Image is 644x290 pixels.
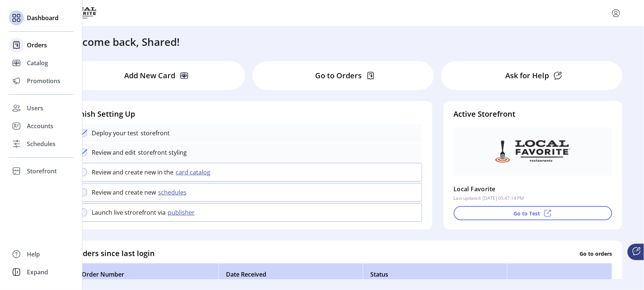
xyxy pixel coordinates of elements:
[27,250,40,259] span: Help
[92,148,136,157] p: Review and edit
[124,70,175,81] p: Add New Card
[136,148,187,157] p: storefront styling
[156,188,191,197] button: schedules
[64,34,180,50] h3: Welcome back, Shared!
[139,129,170,138] p: storefront
[74,248,155,259] h4: Orders since last login
[453,183,496,195] p: Local Favorite
[27,76,60,85] span: Promotions
[27,167,57,176] span: Storefront
[27,59,48,67] span: Catalog
[74,264,219,286] th: Order Number
[27,104,43,113] span: Users
[610,7,622,19] button: menu
[27,268,48,277] span: Expand
[92,208,166,217] p: Launch live strorefront via
[453,108,612,120] h4: Active Storefront
[92,129,139,138] p: Deploy your test
[580,250,612,258] p: Go to orders
[74,108,422,120] h4: Finish Setting Up
[27,13,59,22] span: Dashboard
[363,264,507,286] th: Status
[453,206,612,220] button: Go to Test
[27,139,56,148] span: Schedules
[92,168,174,177] p: Review and create new in the
[219,264,363,286] th: Date Received
[174,168,215,177] button: card catalog
[92,188,156,197] p: Review and create new
[27,41,47,50] span: Orders
[315,70,362,81] p: Go to Orders
[27,122,53,130] span: Accounts
[505,70,549,81] p: Ask for Help
[453,195,524,202] p: Last updated: [DATE] 05:47:14 PM
[166,208,200,217] button: publisher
